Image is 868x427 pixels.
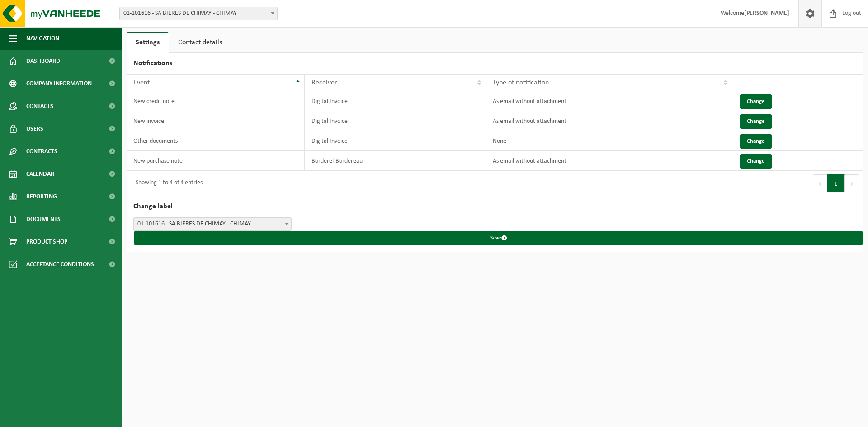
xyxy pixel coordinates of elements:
[740,154,772,169] button: Change
[169,32,231,53] a: Contact details
[845,174,859,192] button: Next
[131,175,203,192] div: Showing 1 to 4 of 4 entries
[127,32,169,53] a: Settings
[26,140,57,163] span: Contracts
[26,27,59,50] span: Navigation
[740,94,772,109] button: Change
[127,53,863,74] h2: Notifications
[26,163,54,185] span: Calendar
[127,131,305,151] td: Other documents
[134,231,863,245] button: Save
[827,174,845,192] button: 1
[26,117,43,140] span: Users
[26,95,53,117] span: Contacts
[486,151,732,171] td: As email without attachment
[26,185,57,208] span: Reporting
[26,72,92,95] span: Company information
[26,208,61,230] span: Documents
[486,91,732,111] td: As email without attachment
[813,174,827,192] button: Previous
[26,230,67,253] span: Product Shop
[744,10,789,17] strong: [PERSON_NAME]
[740,114,772,129] button: Change
[493,79,549,86] span: Type of notification
[133,79,150,86] span: Event
[740,134,772,149] button: Change
[127,196,863,217] h2: Change label
[134,218,291,230] span: 01-101616 - SA BIERES DE CHIMAY - CHIMAY
[311,79,337,86] span: Receiver
[26,50,60,72] span: Dashboard
[127,111,305,131] td: New invoice
[305,131,486,151] td: Digital Invoice
[305,151,486,171] td: Borderel-Bordereau
[119,7,278,20] span: 01-101616 - SA BIERES DE CHIMAY - CHIMAY
[486,131,732,151] td: None
[133,217,292,231] span: 01-101616 - SA BIERES DE CHIMAY - CHIMAY
[305,111,486,131] td: Digital Invoice
[127,91,305,111] td: New credit note
[120,7,277,20] span: 01-101616 - SA BIERES DE CHIMAY - CHIMAY
[305,91,486,111] td: Digital Invoice
[26,253,94,276] span: Acceptance conditions
[486,111,732,131] td: As email without attachment
[127,151,305,171] td: New purchase note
